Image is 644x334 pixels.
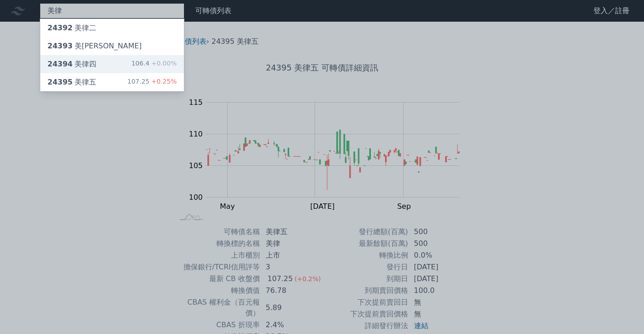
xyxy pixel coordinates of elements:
span: 24393 [47,42,73,50]
a: 24394美律四 106.4+0.00% [40,55,184,73]
a: 24392美律二 [40,19,184,37]
a: 24395美律五 107.25+0.25% [40,73,184,91]
span: 24395 [47,78,73,86]
div: 聊天小工具 [599,291,644,334]
div: 美律二 [47,23,96,33]
span: 24392 [47,24,73,32]
iframe: Chat Widget [599,291,644,334]
a: 24393美[PERSON_NAME] [40,37,184,55]
span: +0.25% [150,78,177,85]
span: +0.00% [150,60,177,67]
div: 106.4 [132,59,177,70]
div: 美[PERSON_NAME] [47,41,142,52]
div: 美律五 [47,77,96,88]
span: 24394 [47,60,73,68]
div: 107.25 [127,77,177,88]
div: 美律四 [47,59,96,70]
